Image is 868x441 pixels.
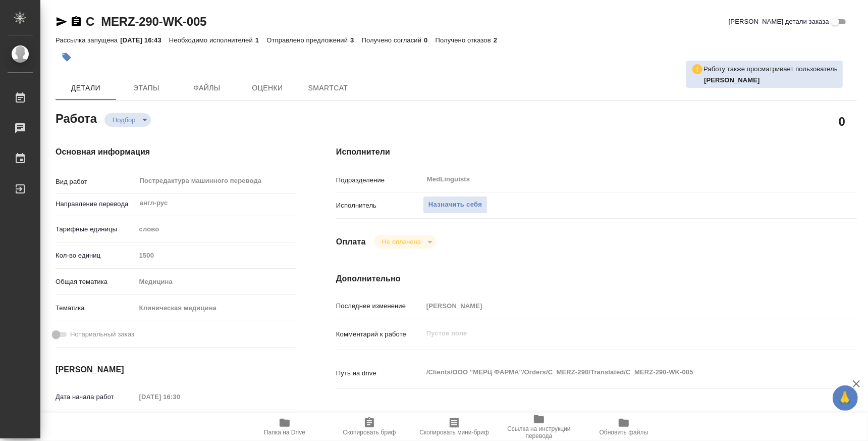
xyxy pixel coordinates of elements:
p: 0 [424,36,435,44]
h4: Основная информация [56,146,296,158]
button: Не оплачена [379,237,424,246]
div: Медицина [136,273,296,290]
p: Дата начала работ [56,392,136,402]
h4: [PERSON_NAME] [56,364,296,376]
p: Направление перевода [56,199,136,209]
p: 2 [494,36,505,44]
p: Получено отказов [436,36,494,44]
span: Ссылка на инструкции перевода [503,425,575,439]
h2: 0 [839,113,845,130]
h2: Работа [56,109,97,127]
button: Скопировать бриф [327,413,412,441]
div: Подбор [374,235,436,249]
p: 1 [255,36,266,44]
span: Этапы [122,82,171,94]
p: Отправлено предложений [266,36,350,44]
p: Вид работ [56,177,136,187]
button: Ссылка на инструкции перевода [497,413,581,441]
span: Обновить файлы [600,429,648,436]
button: Подбор [110,116,139,124]
input: Пустое поле [423,299,813,313]
div: слово [136,221,296,238]
p: Кол-во единиц [56,251,136,261]
h4: Исполнители [336,146,857,158]
p: Тематика [56,303,136,313]
p: Последнее изменение [336,301,423,311]
button: Папка на Drive [242,413,327,441]
span: Файлы [183,82,231,94]
p: Рассылка запущена [56,36,120,44]
div: Клиническая медицина [136,300,296,317]
p: Необходимо исполнителей [169,36,255,44]
p: Путь на drive [336,368,423,378]
button: Скопировать ссылку [70,16,82,28]
button: Скопировать ссылку для ЯМессенджера [56,16,68,28]
p: Получено согласий [362,36,424,44]
button: Назначить себя [423,196,487,214]
span: Нотариальный заказ [70,329,134,339]
a: C_MERZ-290-WK-005 [86,15,206,28]
p: Комментарий к работе [336,329,423,339]
p: Общая тематика [56,277,136,287]
button: 🙏 [833,385,858,411]
p: [DATE] 16:43 [120,36,169,44]
p: 3 [350,36,361,44]
div: Подбор [104,113,151,127]
span: Скопировать бриф [343,429,396,436]
span: Папка на Drive [264,429,305,436]
span: Детали [62,82,110,94]
span: SmartCat [304,82,352,94]
span: Назначить себя [428,199,482,211]
input: Пустое поле [136,389,224,404]
span: Оценки [243,82,292,94]
h4: Оплата [336,236,366,248]
p: Работу также просматривает пользователь [703,64,838,74]
p: Тарифные единицы [56,224,136,234]
p: Тарабановская Анастасия [704,75,838,85]
span: [PERSON_NAME] детали заказа [729,17,829,27]
button: Скопировать мини-бриф [412,413,497,441]
button: Добавить тэг [56,46,78,68]
p: Исполнитель [336,201,423,211]
button: Обновить файлы [581,413,666,441]
p: Подразделение [336,175,423,185]
span: Скопировать мини-бриф [419,429,489,436]
input: Пустое поле [136,248,296,263]
textarea: /Clients/ООО "МЕРЦ ФАРМА"/Orders/C_MERZ-290/Translated/C_MERZ-290-WK-005 [423,364,813,381]
span: 🙏 [837,387,854,409]
h4: Дополнительно [336,273,857,285]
